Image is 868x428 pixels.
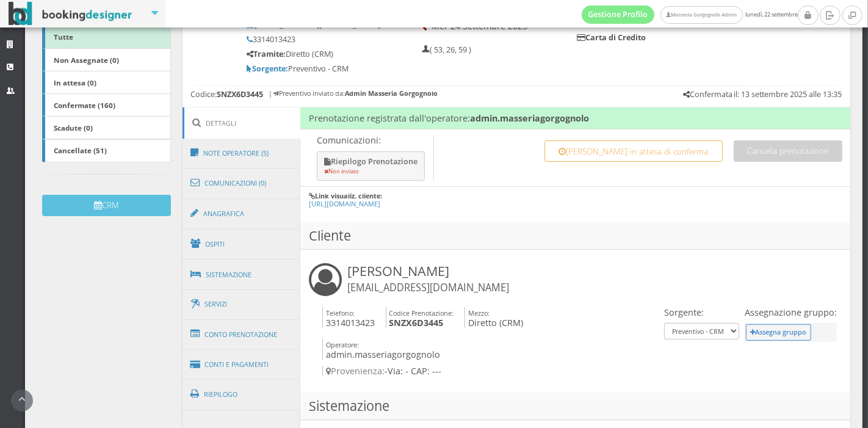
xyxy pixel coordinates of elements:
[54,100,115,110] b: Confermate (160)
[322,339,440,360] h4: admin.masseriagorgognolo
[746,324,811,341] button: Assegna gruppo
[322,366,661,376] h4: -
[309,199,380,208] a: [URL][DOMAIN_NAME]
[345,89,438,98] b: Admin Masseria Gorgognolo
[54,32,73,42] b: Tutte
[247,63,288,74] b: Sorgente:
[42,116,171,139] a: Scadute (0)
[247,20,381,29] h5: [EMAIL_ADDRESS][DOMAIN_NAME]
[734,140,842,162] button: Cancella prenotazione
[315,191,382,200] b: Link visualiz. cliente:
[317,151,425,181] button: Riepilogo Prenotazione Non inviato
[582,5,798,24] span: lunedì, 22 settembre
[326,308,355,317] small: Telefono:
[468,308,490,317] small: Mezzo:
[42,139,171,162] a: Cancellate (51)
[42,71,171,94] a: In attesa (0)
[183,289,301,320] a: Servizi
[389,317,443,328] b: SNZX6D3445
[317,135,427,145] p: Comunicazioni:
[183,379,301,410] a: Riepilogo
[322,307,375,328] h4: 3314013423
[577,32,646,43] b: Carta di Credito
[42,93,171,117] a: Confermate (160)
[470,112,589,124] b: admin.masseriagorgognolo
[660,6,742,24] a: Masseria Gorgognolo Admin
[347,281,509,294] small: [EMAIL_ADDRESS][DOMAIN_NAME]
[183,198,301,230] a: Anagrafica
[577,18,778,27] h5: Saldo:
[269,90,438,98] h6: | Preventivo inviato da:
[247,49,381,59] h5: Diretto (CRM)
[247,49,286,59] b: Tramite:
[389,308,454,317] small: Codice Prenotazione:
[405,365,441,377] span: - CAP: ---
[324,167,359,175] small: Non inviato
[326,340,359,349] small: Operatore:
[664,307,739,317] h4: Sorgente:
[54,123,93,132] b: Scadute (0)
[183,259,301,291] a: Sistemazione
[183,167,301,199] a: Comunicazioni (0)
[300,107,850,129] h4: Prenotazione registrata dall'operatore:
[300,393,850,420] h3: Sistemazione
[183,228,301,260] a: Ospiti
[247,64,381,73] h5: Preventivo - CRM
[247,35,381,44] h5: 3314013423
[183,107,301,139] a: Dettagli
[42,48,171,71] a: Non Assegnate (0)
[347,263,509,295] h3: [PERSON_NAME]
[54,55,119,65] b: Non Assegnate (0)
[54,145,107,155] b: Cancellate (51)
[326,365,385,377] span: Provenienza:
[745,307,837,317] h4: Assegnazione gruppo:
[544,140,723,162] button: [PERSON_NAME] in attesa di conferma
[388,365,403,377] span: Via:
[42,26,171,49] a: Tutte
[300,222,850,250] h3: Cliente
[465,307,523,328] h4: Diretto (CRM)
[190,90,263,99] h5: Codice:
[582,5,655,24] a: Gestione Profilo
[422,45,471,54] h5: ( 53, 26, 59 )
[54,78,96,87] b: In attesa (0)
[217,89,263,100] b: SNZX6D3445
[683,90,842,99] h5: Confermata il: 13 settembre 2025 alle 13:35
[183,349,301,380] a: Conti e Pagamenti
[9,2,132,26] img: BookingDesigner.com
[183,137,301,169] a: Note Operatore (5)
[183,319,301,350] a: Conto Prenotazione
[42,195,171,216] button: CRM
